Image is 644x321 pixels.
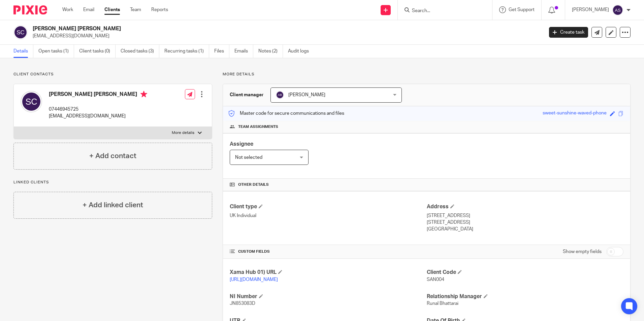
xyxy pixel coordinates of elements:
[427,301,458,306] span: Runal Bhattarai
[151,6,168,13] a: Reports
[288,93,325,97] span: [PERSON_NAME]
[33,33,539,39] p: [EMAIL_ADDRESS][DOMAIN_NAME]
[234,45,253,58] a: Emails
[79,45,116,58] a: Client tasks (0)
[13,72,212,77] p: Client contacts
[238,124,278,130] span: Team assignments
[230,92,264,98] h3: Client manager
[411,8,472,14] input: Search
[164,45,209,58] a: Recurring tasks (1)
[130,6,141,13] a: Team
[230,269,426,276] h4: Xama Hub 01) URL
[140,91,147,98] i: Primary
[572,6,609,13] p: [PERSON_NAME]
[427,219,623,226] p: [STREET_ADDRESS]
[89,151,136,161] h4: + Add contact
[230,277,278,282] a: [URL][DOMAIN_NAME]
[62,6,73,13] a: Work
[543,110,607,117] div: sweet-sunshine-waved-phone
[230,293,426,300] h4: NI Number
[21,91,42,112] img: svg%3E
[13,180,212,185] p: Linked clients
[49,91,147,99] h4: [PERSON_NAME] [PERSON_NAME]
[172,130,194,136] p: More details
[235,155,262,160] span: Not selected
[427,269,623,276] h4: Client Code
[230,301,255,306] span: JN853083D
[38,45,74,58] a: Open tasks (1)
[230,141,253,147] span: Assignee
[509,7,535,12] span: Get Support
[13,45,33,58] a: Details
[33,25,438,32] h2: [PERSON_NAME] [PERSON_NAME]
[563,248,602,255] label: Show empty fields
[104,6,120,13] a: Clients
[427,277,444,282] span: SAN004
[230,203,426,210] h4: Client type
[49,113,147,119] p: [EMAIL_ADDRESS][DOMAIN_NAME]
[276,91,284,99] img: svg%3E
[121,45,159,58] a: Closed tasks (3)
[214,45,229,58] a: Files
[223,72,631,77] p: More details
[13,25,28,39] img: svg%3E
[13,5,47,14] img: Pixie
[427,226,623,233] p: [GEOGRAPHIC_DATA]
[230,249,426,254] h4: CUSTOM FIELDS
[228,110,344,117] p: Master code for secure communications and files
[258,45,283,58] a: Notes (2)
[288,45,314,58] a: Audit logs
[427,212,623,219] p: [STREET_ADDRESS]
[49,106,147,113] p: 07446945725
[238,182,269,187] span: Other details
[427,293,623,300] h4: Relationship Manager
[83,200,143,210] h4: + Add linked client
[83,6,94,13] a: Email
[230,212,426,219] p: UK Individual
[549,27,588,38] a: Create task
[612,5,623,15] img: svg%3E
[427,203,623,210] h4: Address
